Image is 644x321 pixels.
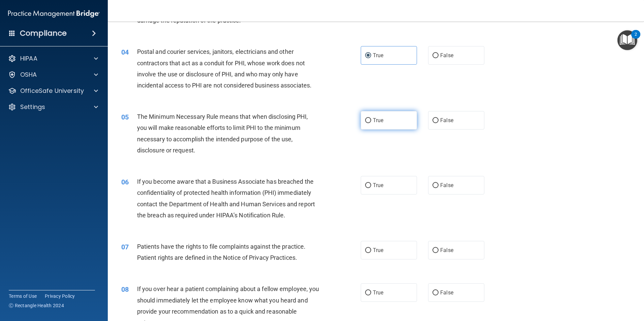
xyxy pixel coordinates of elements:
[9,302,64,309] span: Ⓒ Rectangle Health 2024
[20,55,37,63] p: HIPAA
[121,243,129,251] span: 07
[20,29,67,38] h4: Compliance
[8,71,98,79] a: OSHA
[365,118,371,123] input: True
[20,71,37,79] p: OSHA
[8,103,98,111] a: Settings
[9,293,37,299] a: Terms of Use
[432,290,439,295] input: False
[121,285,129,293] span: 08
[365,183,371,188] input: True
[635,34,637,43] div: 2
[617,30,637,50] button: Open Resource Center, 2 new notifications
[45,293,75,299] a: Privacy Policy
[121,113,129,121] span: 05
[373,289,383,296] span: True
[432,118,439,123] input: False
[373,247,383,253] span: True
[8,55,98,63] a: HIPAA
[432,183,439,188] input: False
[365,290,371,295] input: True
[440,289,453,296] span: False
[20,103,45,111] p: Settings
[121,48,129,56] span: 04
[527,273,636,300] iframe: Drift Widget Chat Controller
[440,182,453,188] span: False
[365,53,371,58] input: True
[440,52,453,59] span: False
[8,7,100,21] img: PMB logo
[440,117,453,123] span: False
[373,117,383,123] span: True
[440,247,453,253] span: False
[8,87,98,95] a: OfficeSafe University
[137,243,306,261] span: Patients have the rights to file complaints against the practice. Patient rights are defined in t...
[365,248,371,253] input: True
[373,182,383,188] span: True
[20,87,84,95] p: OfficeSafe University
[432,248,439,253] input: False
[373,52,383,59] span: True
[121,178,129,186] span: 06
[432,53,439,58] input: False
[137,178,315,219] span: If you become aware that a Business Associate has breached the confidentiality of protected healt...
[137,113,308,154] span: The Minimum Necessary Rule means that when disclosing PHI, you will make reasonable efforts to li...
[137,48,312,89] span: Postal and courier services, janitors, electricians and other contractors that act as a conduit f...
